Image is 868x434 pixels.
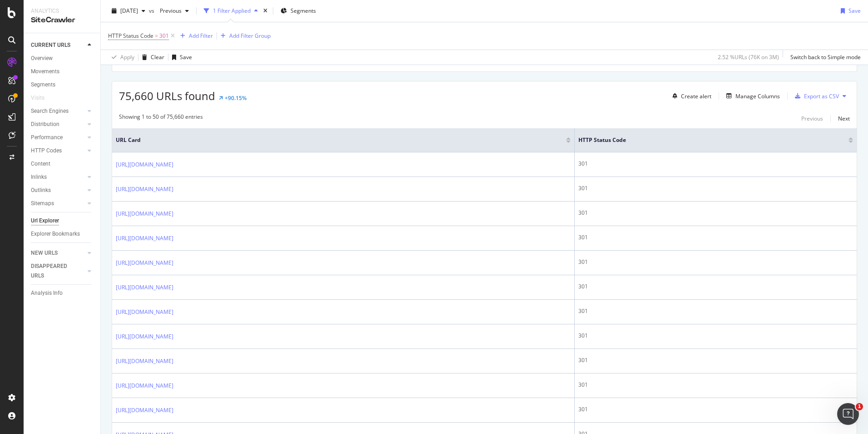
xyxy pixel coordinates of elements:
[116,209,173,218] a: [URL][DOMAIN_NAME]
[31,93,44,103] div: Visits
[229,32,271,40] div: Add Filter Group
[31,288,63,298] div: Analysis Info
[180,53,192,61] div: Save
[116,283,173,292] a: [URL][DOMAIN_NAME]
[149,7,156,15] span: vs
[718,53,779,61] div: 2.52 % URLs ( 76K on 3M )
[838,113,850,124] button: Next
[108,4,149,18] button: [DATE]
[225,94,247,102] div: +90.15%
[31,172,47,182] div: Inlinks
[151,53,164,61] div: Clear
[31,229,80,239] div: Explorer Bookmarks
[31,172,85,182] a: Inlinks
[31,146,85,156] a: HTTP Codes
[108,32,153,40] span: HTTP Status Code
[120,53,134,61] div: Apply
[213,7,251,15] div: 1 Filter Applied
[837,4,861,18] button: Save
[116,160,173,169] a: [URL][DOMAIN_NAME]
[31,159,94,169] a: Content
[31,93,54,103] a: Visits
[723,91,780,101] button: Manage Columns
[119,88,215,103] span: 75,660 URLs found
[31,120,59,129] div: Distribution
[177,30,213,41] button: Add Filter
[200,4,261,18] button: 1 Filter Applied
[159,30,169,42] span: 301
[31,216,59,226] div: Url Explorer
[578,209,853,217] div: 301
[168,50,192,65] button: Save
[108,50,134,65] button: Apply
[31,229,94,239] a: Explorer Bookmarks
[31,199,85,208] a: Sitemaps
[790,53,861,61] div: Switch back to Simple mode
[856,403,863,410] span: 1
[578,184,853,192] div: 301
[578,160,853,168] div: 301
[31,40,85,50] a: CURRENT URLS
[116,332,173,341] a: [URL][DOMAIN_NAME]
[116,381,173,390] a: [URL][DOMAIN_NAME]
[31,288,94,298] a: Analysis Info
[681,92,711,100] div: Create alert
[31,80,94,90] a: Segments
[31,133,85,142] a: Performance
[116,136,564,144] span: URL Card
[116,357,173,366] a: [URL][DOMAIN_NAME]
[31,80,55,90] div: Segments
[291,7,316,15] span: Segments
[116,234,173,243] a: [URL][DOMAIN_NAME]
[837,403,859,425] iframe: Intercom live chat
[578,356,853,364] div: 301
[120,7,138,15] span: 2025 Aug. 26th
[578,307,853,315] div: 301
[138,50,164,65] button: Clear
[578,283,853,291] div: 301
[578,405,853,414] div: 301
[31,54,53,63] div: Overview
[31,159,50,169] div: Content
[31,106,69,116] div: Search Engines
[156,4,192,18] button: Previous
[578,136,835,144] span: HTTP Status Code
[578,381,853,389] div: 301
[848,7,861,15] div: Save
[31,133,63,142] div: Performance
[31,40,70,50] div: CURRENT URLS
[31,186,51,195] div: Outlinks
[801,113,823,124] button: Previous
[31,146,62,156] div: HTTP Codes
[261,6,269,15] div: times
[189,32,213,40] div: Add Filter
[31,67,94,76] a: Movements
[119,113,203,124] div: Showing 1 to 50 of 75,660 entries
[116,185,173,194] a: [URL][DOMAIN_NAME]
[155,32,158,40] span: =
[31,216,94,226] a: Url Explorer
[578,258,853,266] div: 301
[31,199,54,208] div: Sitemaps
[578,332,853,340] div: 301
[31,15,93,25] div: SiteCrawler
[116,406,173,415] a: [URL][DOMAIN_NAME]
[31,7,93,15] div: Analytics
[31,262,85,281] a: DISAPPEARED URLS
[116,258,173,267] a: [URL][DOMAIN_NAME]
[31,262,77,281] div: DISAPPEARED URLS
[791,89,839,103] button: Export as CSV
[578,233,853,242] div: 301
[31,248,58,258] div: NEW URLS
[669,89,711,103] button: Create alert
[801,115,823,122] div: Previous
[838,115,850,122] div: Next
[787,50,861,65] button: Switch back to Simple mode
[804,92,839,100] div: Export as CSV
[31,186,85,195] a: Outlinks
[31,248,85,258] a: NEW URLS
[217,30,271,41] button: Add Filter Group
[116,308,173,317] a: [URL][DOMAIN_NAME]
[277,4,320,18] button: Segments
[31,67,59,76] div: Movements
